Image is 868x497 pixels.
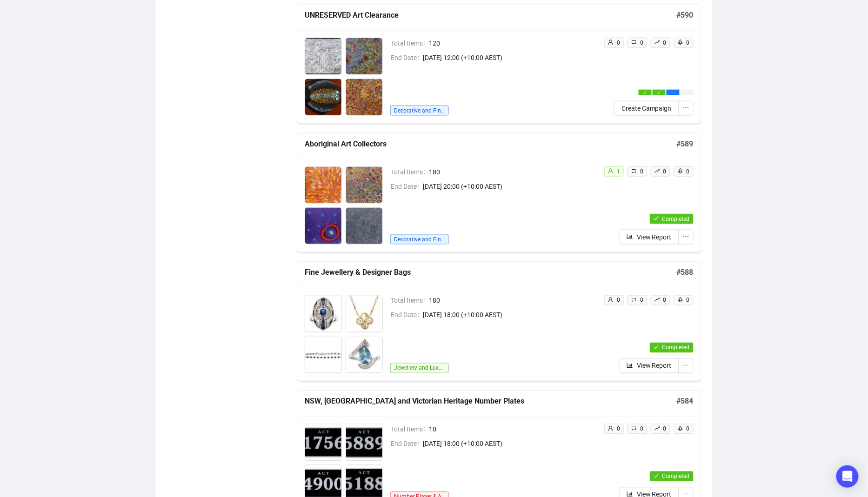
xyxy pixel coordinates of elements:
span: rocket [678,426,683,431]
span: 0 [617,40,620,46]
span: ellipsis [683,233,689,240]
span: View Report [637,361,672,371]
img: 2_1.jpg [346,296,382,332]
span: 0 [640,40,643,46]
span: Jewellery and Luxury [390,363,449,373]
span: 10 [429,424,596,435]
span: 180 [429,167,596,177]
span: [DATE] 18:00 (+10:00 AEST) [423,439,596,449]
h5: # 588 [677,267,694,278]
button: Create Campaign [614,101,679,116]
span: rocket [678,40,683,45]
span: End Date [391,53,423,63]
span: user [608,426,614,431]
span: End Date [391,439,423,449]
span: [DATE] 12:00 (+10:00 AEST) [423,53,596,63]
span: retweet [631,168,637,174]
span: retweet [631,297,637,303]
span: check [657,91,661,94]
span: ellipsis [683,362,689,369]
span: Completed [662,216,690,222]
span: 0 [663,40,667,46]
img: 4_1.jpg [346,208,382,244]
img: 2_1.jpg [346,424,382,461]
img: 1_1.jpg [305,38,341,74]
a: Aboriginal Art Collectors#589Total Items180End Date[DATE] 20:00 (+10:00 AEST)Decorative and Fine ... [297,133,701,252]
h5: NSW, [GEOGRAPHIC_DATA] and Victorian Heritage Number Plates [305,396,677,407]
h5: Fine Jewellery & Designer Bags [305,267,677,278]
span: End Date [391,310,423,320]
span: rise [654,40,660,45]
span: 0 [687,297,690,304]
span: user [608,40,614,45]
span: Total Items [391,167,429,177]
span: ellipsis [671,91,675,94]
img: 1_1.jpg [305,167,341,203]
span: Completed [662,473,690,480]
span: Total Items [391,424,429,435]
span: Total Items [391,38,429,48]
span: 120 [429,38,596,48]
span: 0 [663,168,667,175]
span: rise [654,168,660,174]
span: 0 [687,40,690,46]
span: check [654,473,659,479]
span: user [608,297,614,303]
span: [DATE] 20:00 (+10:00 AEST) [423,181,596,192]
a: UNRESERVED Art Clearance#590Total Items120End Date[DATE] 12:00 (+10:00 AEST)Decorative and Fine A... [297,4,701,124]
img: 1_1.jpg [305,296,341,332]
a: Fine Jewellery & Designer Bags#588Total Items180End Date[DATE] 18:00 (+10:00 AEST)Jewellery and L... [297,262,701,381]
span: bar-chart [627,362,633,369]
span: 0 [687,426,690,432]
span: 0 [617,297,620,304]
h5: UNRESERVED Art Clearance [305,10,677,21]
h5: # 584 [677,396,694,407]
span: 0 [663,297,667,304]
span: ellipsis [683,105,689,111]
span: Completed [662,345,690,351]
img: 4_1.jpg [346,337,382,373]
span: Decorative and Fine Arts [390,106,449,116]
img: 4_1.jpg [346,79,382,115]
span: retweet [631,40,637,45]
span: 0 [617,426,620,432]
span: retweet [631,426,637,431]
img: 3_1.jpg [305,208,341,244]
span: [DATE] 18:00 (+10:00 AEST) [423,310,596,320]
span: check [654,216,659,221]
span: rise [654,297,660,303]
span: 0 [640,426,643,432]
span: bar-chart [627,233,633,240]
span: 0 [687,168,690,175]
h5: # 589 [677,139,694,150]
span: check [654,345,659,350]
span: check [643,91,647,94]
span: 1 [617,168,620,175]
span: View Report [637,232,672,242]
button: View Report [619,230,679,245]
span: 0 [663,426,667,432]
h5: # 590 [677,10,694,21]
span: 0 [640,168,643,175]
button: View Report [619,358,679,373]
span: rocket [678,168,683,174]
span: rise [654,426,660,431]
span: 0 [640,297,643,304]
img: 2_1.jpg [346,38,382,74]
img: 3_1.jpg [305,337,341,373]
img: 1_1.jpg [305,424,341,461]
div: Open Intercom Messenger [836,465,859,488]
span: Total Items [391,296,429,306]
span: rocket [678,297,683,303]
span: Decorative and Fine Arts [390,234,449,245]
img: 2_1.jpg [346,167,382,203]
img: 3_1.jpg [305,79,341,115]
h5: Aboriginal Art Collectors [305,139,677,150]
span: 180 [429,296,596,306]
span: Create Campaign [621,103,672,113]
span: End Date [391,181,423,192]
span: user [608,168,614,174]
